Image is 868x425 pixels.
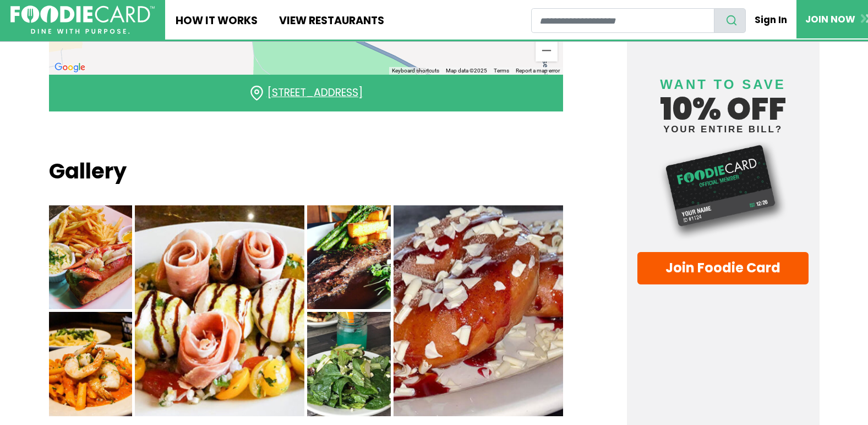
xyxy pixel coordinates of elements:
small: your entire bill? [637,125,809,134]
span: Map data ©2025 [446,68,487,74]
img: Google [52,60,88,75]
a: Terms [494,68,509,74]
h2: Gallery [49,159,564,184]
a: [STREET_ADDRESS] [267,85,363,100]
span: Want to save [660,77,785,92]
a: Join Foodie Card [637,251,809,284]
img: FoodieCard; Eat, Drink, Save, Donate [10,5,155,35]
button: search [714,8,746,33]
button: Zoom out [536,40,558,61]
a: Open this area in Google Maps (opens a new window) [52,60,88,75]
a: Report a map error [516,68,560,74]
a: Sign In [746,8,796,32]
img: Foodie Card [637,139,809,241]
h4: 10% off [637,63,809,134]
input: restaurant search [531,8,714,33]
button: Keyboard shortcuts [392,67,439,75]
